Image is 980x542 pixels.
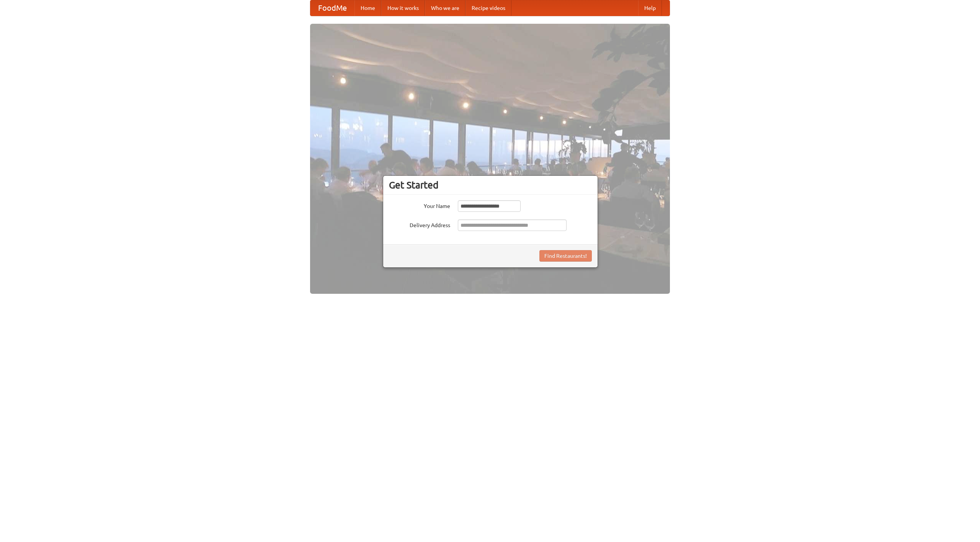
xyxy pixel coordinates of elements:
label: Delivery Address [389,219,450,229]
a: Who we are [425,0,465,16]
button: Find Restaurants! [539,250,592,262]
a: Recipe videos [465,0,511,16]
h3: Get Started [389,179,592,191]
a: How it works [381,0,425,16]
a: FoodMe [310,0,354,16]
label: Your Name [389,200,450,210]
a: Help [638,0,662,16]
a: Home [354,0,381,16]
